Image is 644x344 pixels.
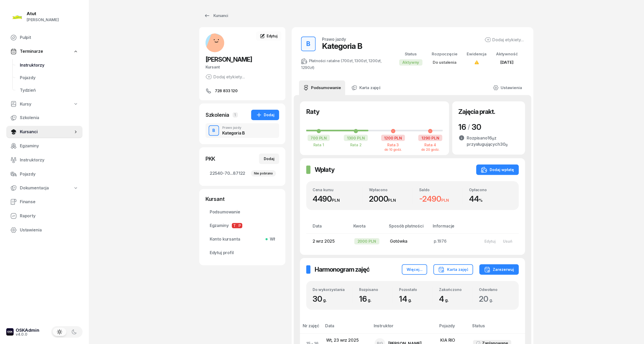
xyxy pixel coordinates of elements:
a: Podsumowanie [206,206,279,218]
div: Odwołano [479,287,513,292]
div: Karta zajęć [438,266,469,273]
th: Data [306,223,350,234]
a: Raporty [6,210,83,222]
div: Usuń [503,239,512,243]
button: Dodaj [251,110,279,120]
span: 1 [233,112,238,118]
a: Ustawienia [6,224,83,236]
th: Status [469,322,525,334]
span: Edytuj profil [210,249,275,256]
div: 2000 [369,194,413,204]
small: PLN [441,198,449,203]
div: 1300 PLN [344,135,368,141]
small: g. [408,298,412,303]
span: Egzaminy [20,143,78,149]
a: 22540-70...87122Nie pobrano [206,167,279,180]
div: 2000 PLN [354,238,379,244]
button: Usuń [499,237,516,246]
div: Rata 4 [418,143,443,147]
div: do 20 godz. [418,147,443,151]
div: Nie pobrano [251,170,276,177]
a: Szkolenia [6,112,83,124]
div: Saldo [419,188,463,192]
span: 30 [313,294,329,304]
div: 4490 [313,194,363,204]
div: KIA RIO [441,337,465,344]
div: Aktywny [399,59,423,66]
span: Ustawienia [20,227,78,234]
th: Data [322,322,371,334]
span: Kursy [20,101,31,108]
div: v4.0.0 [16,333,39,336]
button: Dodaj etykiety... [206,74,245,80]
div: Dodaj [256,112,274,118]
small: g. [323,298,327,303]
span: P [237,223,242,228]
span: p.1976 [434,238,447,244]
a: Finanse [6,196,83,208]
span: Wł [268,236,275,243]
div: Kategoria B [222,131,245,135]
span: 30 [472,122,481,132]
div: Opłacono [469,188,513,192]
div: Rata 2 [344,143,368,147]
span: 16 [359,294,374,304]
h2: Raty [306,108,319,116]
div: Dodaj wpłatę [481,167,514,173]
span: Konto kursanta [210,236,275,243]
span: Kursanci [20,129,73,135]
span: Terminarze [20,48,43,55]
a: Dokumentacja [6,182,83,194]
div: Kategoria B [322,41,362,51]
th: Informacje [430,223,477,234]
a: Karta zajęć [347,80,385,95]
div: Prawo jazdy [322,37,346,41]
a: Instruktorzy [16,59,83,72]
button: Dodaj [259,154,279,164]
div: Dodaj [264,156,274,162]
span: Pojazdy [20,74,78,81]
span: Szkolenia [20,114,78,121]
div: Płatności ratalne (700zł, 1300zł, 1200zł, 1290zł) [301,57,387,71]
span: Edytuj [267,34,278,38]
div: do 10 godz. [381,147,406,151]
span: Do ustalenia [433,60,456,65]
small: g. [445,298,449,303]
span: 22540-70...87122 [210,170,275,177]
div: [DATE] [496,59,518,66]
div: Więcej... [407,266,423,273]
span: 20 [479,294,496,304]
div: Rozpoczęcie [432,51,458,57]
div: Rata 3 [381,143,406,147]
div: 1290 PLN [418,135,442,141]
div: Kursant [206,195,279,203]
div: Kursant [206,64,279,71]
div: Szkolenia [206,111,230,119]
div: 700 PLN [308,135,330,141]
small: g [506,143,508,147]
div: Rata 1 [306,143,331,147]
div: Prawo jazdy [222,126,245,129]
button: Zarezerwuj [479,264,519,275]
div: B [210,126,218,135]
th: Sposób płatności [386,223,430,234]
span: 728 833 120 [215,88,238,94]
div: Rozpisano z przysługujących [467,135,519,147]
div: 1200 PLN [381,135,405,141]
button: Edytuj [481,237,499,246]
span: Egzaminy [210,222,275,229]
small: g. [489,298,493,303]
div: Zarezerwuj [484,266,514,273]
small: g [492,136,494,140]
button: B [301,37,316,51]
a: Podsumowanie [299,80,345,95]
button: Karta zajęć [434,264,473,275]
span: T [232,223,237,228]
small: PLN [332,198,340,203]
img: logo-xs-dark@2x.png [6,328,14,336]
a: Pulpit [6,31,83,44]
div: Aktywność [496,51,518,57]
div: Gotówka [390,238,426,245]
a: EgzaminyTP [206,219,279,232]
span: 4 [439,294,452,304]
